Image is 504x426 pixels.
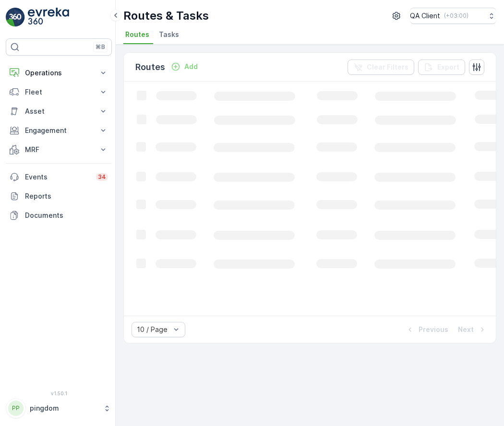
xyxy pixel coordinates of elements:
a: Events34 [6,167,112,187]
p: ⌘B [96,43,105,51]
span: v 1.50.1 [6,390,112,396]
p: Operations [25,68,93,78]
img: logo [6,8,25,27]
p: Clear Filters [367,62,408,72]
button: Clear Filters [348,59,414,75]
button: MRF [6,140,112,159]
a: Reports [6,187,112,206]
p: Routes [135,60,165,74]
a: Documents [6,206,112,225]
p: Engagement [25,126,93,135]
p: ( +03:00 ) [444,12,468,20]
p: QA Client [410,11,440,21]
button: QA Client(+03:00) [410,8,496,24]
p: Documents [25,211,108,220]
button: Fleet [6,83,112,102]
button: Operations [6,63,112,83]
p: pingdom [30,403,98,413]
button: Next [457,324,488,335]
span: Tasks [159,30,179,39]
button: Export [418,59,465,75]
button: Previous [404,324,449,335]
img: logo_light-DOdMpM7g.png [28,8,69,27]
p: Add [184,62,198,71]
button: Asset [6,102,112,121]
p: Previous [419,325,448,334]
p: Asset [25,106,93,116]
button: Add [167,61,202,72]
p: Reports [25,191,108,201]
p: Export [437,62,459,72]
p: 34 [98,173,106,181]
span: Routes [125,30,149,39]
button: Engagement [6,121,112,140]
p: Routes & Tasks [123,8,209,24]
p: Events [25,172,90,182]
p: Fleet [25,87,93,97]
p: Next [458,325,474,334]
button: PPpingdom [6,398,112,418]
div: PP [8,401,24,416]
p: MRF [25,145,93,154]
